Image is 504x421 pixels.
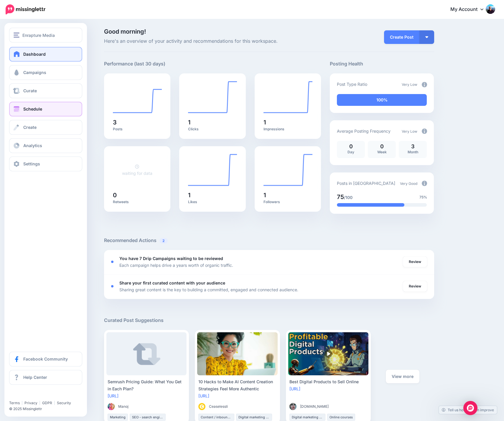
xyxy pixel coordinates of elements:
div: <div class='status-dot small red margin-right'></div>Error [111,285,113,287]
a: Help Center [9,370,82,385]
b: Share your first curated content with your audience [119,280,225,285]
span: Very Low [402,129,417,134]
p: 3 [402,144,424,149]
p: Retweets [113,200,162,204]
p: Followers [263,200,312,204]
span: Week [377,150,387,154]
p: Impressions [263,127,312,131]
h5: Recommended Actions [104,237,434,244]
a: Dashboard [9,47,82,62]
img: info-circle-grey.png [422,181,427,186]
span: Very Good [400,181,417,186]
p: Post Type Ratio [337,81,367,88]
span: | [39,401,40,405]
span: Campaigns [23,70,46,75]
span: Month [408,150,418,154]
a: Analytics [9,138,82,153]
img: menu.png [14,32,19,38]
h5: 1 [263,192,312,198]
li: Digital marketing strategy [289,414,325,421]
span: Analytics [23,143,42,148]
p: Sharing great content is the key to building a committed, engaged and connected audience. [119,286,298,293]
a: Review [403,281,427,292]
b: You have 7 Drip Campaigns waiting to be reviewed [119,256,223,261]
span: Ceaselessli [209,404,228,410]
span: Here's an overview of your activity and recommendations for this workspace. [104,37,321,45]
a: Create Post [384,30,419,44]
a: My Account [444,2,495,17]
a: Create [9,120,82,135]
li: Content / inbound marketing [198,414,234,421]
span: Manoj [118,404,129,410]
h5: Performance (last 30 days) [104,60,165,68]
span: Help Center [23,375,47,380]
div: 10 Hacks to Make AI Content Creation Strategies Feel More Authentic [198,378,276,392]
p: Each campaign helps drive a years worth of organic traffic. [119,262,233,269]
li: Marketing [108,414,128,421]
a: Schedule [9,102,82,116]
h5: 1 [188,119,237,125]
div: Open Intercom Messenger [463,401,477,415]
p: 0 [340,144,362,149]
span: Facebook Community [23,356,68,361]
span: 75% [419,194,427,200]
span: 2 [159,238,168,244]
a: View more [386,370,419,383]
img: Missinglettr [6,4,45,14]
img: info-circle-grey.png [422,82,427,87]
a: Security [57,401,71,405]
p: Average Posting Frequency [337,128,391,134]
a: Campaigns [9,65,82,80]
h5: Posting Health [330,60,434,68]
a: Tell us how we can improve [439,406,497,414]
div: 75% of your posts in the last 30 days have been from Drip Campaigns [337,203,404,207]
a: Review [403,256,427,267]
a: Curate [9,83,82,98]
div: Best Digital Products to Sell Online [289,378,368,385]
div: Semrush Pricing Guide: What You Get in Each Plan? [108,378,186,392]
p: Clicks [188,127,237,131]
span: | [54,401,55,405]
a: Facebook Community [9,352,82,366]
img: 53533197_358021295045294_6740573755115831296_n-bsa87036_thumb.jpg [289,403,297,410]
li: SEO - search engine optimization [130,414,166,421]
a: Privacy [24,401,37,405]
a: Terms [9,401,20,405]
h5: Curated Post Suggestions [104,317,434,324]
a: [URL] [198,393,209,398]
span: Settings [23,161,40,166]
a: waiting for data [122,164,152,176]
img: play-circle-overlay.png [324,350,332,358]
div: <div class='status-dot small red margin-right'></div>Error [111,261,113,263]
span: 75 [337,193,344,200]
h5: 1 [263,119,312,125]
p: Posts in [GEOGRAPHIC_DATA] [337,180,395,187]
span: Create [23,125,37,130]
span: Day [347,150,354,154]
img: Q4V7QUO4NL7KLF7ETPAEVJZD8V2L8K9O_thumb.jpg [108,403,115,410]
div: 100% of your posts in the last 30 days have been from Drip Campaigns [337,94,427,106]
a: [URL] [108,393,118,398]
h5: 1 [188,192,237,198]
span: Enrapture Media [22,32,55,39]
a: Settings [9,157,82,171]
a: [URL] [289,386,300,391]
p: 0 [371,144,393,149]
a: GDPR [42,401,52,405]
button: Enrapture Media [9,28,82,42]
h5: 0 [113,192,162,198]
p: Posts [113,127,162,131]
p: Likes [188,200,237,204]
li: © 2025 Missinglettr [9,406,87,412]
img: info-circle-grey.png [422,129,427,134]
iframe: Twitter Follow Button [9,392,55,398]
h5: 3 [113,119,162,125]
span: Dashboard [23,52,46,57]
li: Digital marketing strategy [236,414,272,421]
span: /100 [344,195,353,200]
span: | [22,401,23,405]
span: [DOMAIN_NAME] [300,404,329,410]
li: Online courses [327,414,355,421]
span: Very Low [402,82,417,87]
img: arrow-down-white.png [425,36,428,38]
